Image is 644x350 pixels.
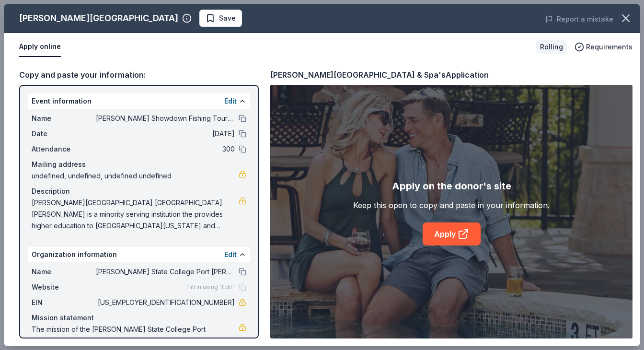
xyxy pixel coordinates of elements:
[19,69,259,81] div: Copy and paste your information:
[19,11,178,26] div: [PERSON_NAME][GEOGRAPHIC_DATA]
[28,93,250,109] div: Event information
[96,266,235,278] span: [PERSON_NAME] State College Port [PERSON_NAME] Foundation
[353,199,550,211] div: Keep this open to copy and paste in your information.
[96,143,235,155] span: 300
[392,178,511,194] div: Apply on the donor's site
[32,113,96,124] span: Name
[270,69,489,81] div: [PERSON_NAME][GEOGRAPHIC_DATA] & Spa's Application
[586,41,632,53] span: Requirements
[32,266,96,278] span: Name
[32,197,239,232] span: [PERSON_NAME][GEOGRAPHIC_DATA] [GEOGRAPHIC_DATA][PERSON_NAME] is a minority serving institution t...
[423,222,481,245] a: Apply
[199,10,242,27] button: Save
[96,113,235,124] span: [PERSON_NAME] Showdown Fishing Tournament
[32,159,246,170] div: Mailing address
[545,13,613,25] button: Report a mistake
[96,128,235,140] span: [DATE]
[224,95,237,107] button: Edit
[28,247,250,262] div: Organization information
[96,297,235,308] span: [US_EMPLOYER_IDENTIFICATION_NUMBER]
[19,37,61,57] button: Apply online
[32,128,96,140] span: Date
[32,312,246,324] div: Mission statement
[575,41,632,53] button: Requirements
[32,186,246,197] div: Description
[32,170,239,182] span: undefined, undefined, undefined undefined
[32,143,96,155] span: Attendance
[224,249,237,260] button: Edit
[32,297,96,308] span: EIN
[219,12,236,24] span: Save
[32,281,96,293] span: Website
[187,283,235,291] span: Fill in using "Edit"
[536,40,567,54] div: Rolling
